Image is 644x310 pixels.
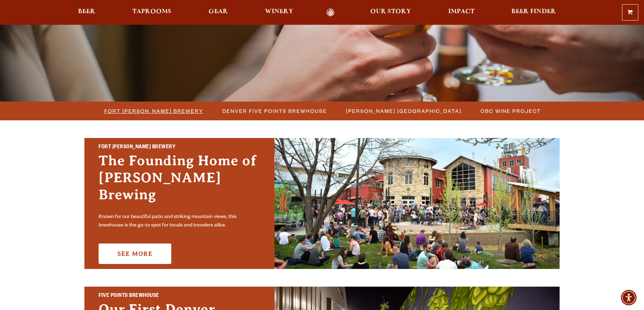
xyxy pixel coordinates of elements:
[507,8,561,17] a: Beer Finder
[78,9,95,15] span: Beer
[99,243,171,264] a: See More
[218,106,331,116] a: Denver Five Points Brewhouse
[100,106,207,116] a: Fort [PERSON_NAME] Brewery
[128,8,176,17] a: Taprooms
[370,9,411,15] span: Our Story
[104,106,203,116] span: Fort [PERSON_NAME] Brewery
[342,106,465,116] a: [PERSON_NAME] [GEOGRAPHIC_DATA]
[99,152,260,210] h3: The Founding Home of [PERSON_NAME] Brewing
[99,143,260,152] h2: Fort [PERSON_NAME] Brewery
[511,9,556,15] span: Beer Finder
[99,213,260,230] p: Known for our beautiful patio and striking mountain views, this brewhouse is the go-to spot for l...
[274,138,560,269] img: Fort Collins Brewery & Taproom'
[621,290,637,305] div: Accessibility Menu
[209,9,228,15] span: Gear
[444,8,479,17] a: Impact
[132,9,171,15] span: Taprooms
[481,106,541,116] span: OBC Wine Project
[346,106,461,116] span: [PERSON_NAME] [GEOGRAPHIC_DATA]
[204,8,233,17] a: Gear
[99,292,260,301] h2: Five Points Brewhouse
[265,9,293,15] span: Winery
[476,106,544,116] a: OBC Wine Project
[73,8,100,17] a: Beer
[222,106,327,116] span: Denver Five Points Brewhouse
[448,9,474,15] span: Impact
[260,8,298,17] a: Winery
[317,8,344,17] a: Odell Home
[366,8,416,17] a: Our Story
